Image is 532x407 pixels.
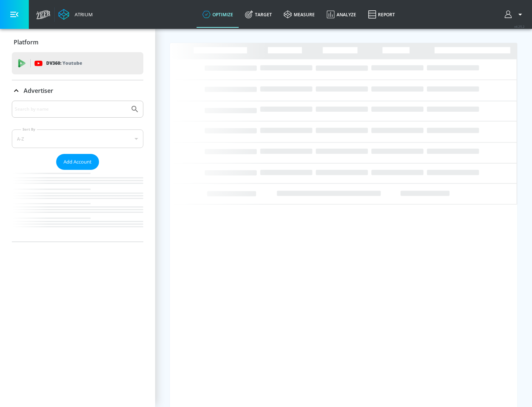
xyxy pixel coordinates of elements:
a: Report [362,1,401,28]
p: Platform [14,38,38,46]
div: Platform [12,32,143,53]
div: Advertiser [12,101,143,242]
p: Advertiser [24,87,53,95]
p: Youtube [62,59,82,67]
p: DV360: [46,59,82,67]
a: Analyze [321,1,362,28]
a: Target [239,1,278,28]
div: A-Z [12,129,143,148]
div: DV360: Youtube [12,52,143,74]
input: Search by name [15,104,127,114]
span: v 4.25.2 [514,24,525,28]
a: measure [278,1,321,28]
a: optimize [197,1,239,28]
a: Atrium [58,9,93,20]
div: Advertiser [12,80,143,101]
button: Add Account [56,154,99,170]
nav: list of Advertiser [12,170,143,242]
span: Add Account [64,158,92,166]
div: Atrium [72,11,93,18]
label: Sort By [21,127,37,132]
